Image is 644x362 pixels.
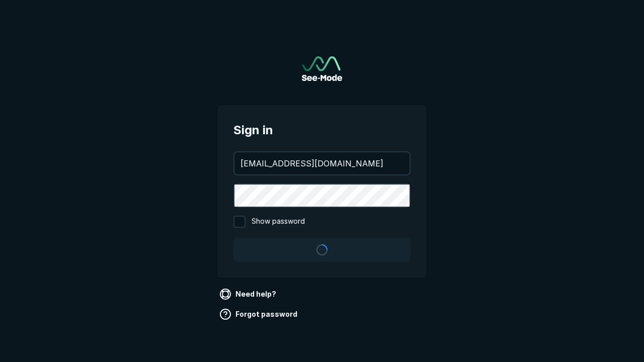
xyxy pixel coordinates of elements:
span: Show password [252,216,305,228]
a: Go to sign in [302,56,342,81]
span: Sign in [233,121,411,139]
img: See-Mode Logo [302,56,342,81]
a: Need help? [217,286,280,302]
a: Forgot password [217,306,301,322]
input: your@email.com [234,152,410,174]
